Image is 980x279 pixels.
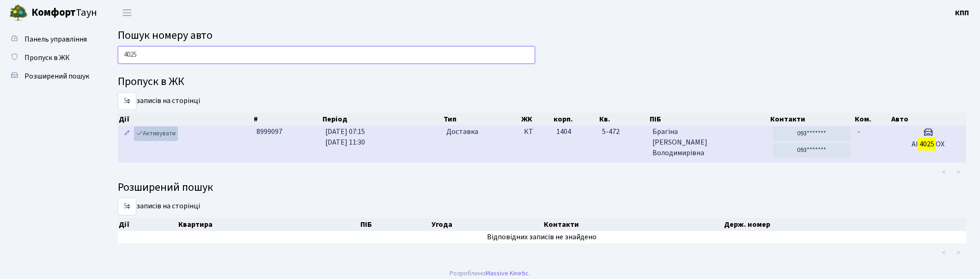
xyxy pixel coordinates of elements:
th: Контакти [769,113,853,126]
th: Дії [118,113,253,126]
h4: Пропуск в ЖК [118,75,966,89]
span: Розширений пошук [24,71,89,81]
th: корп. [553,113,598,126]
th: Ком. [854,113,890,126]
th: # [253,113,321,126]
th: Кв. [598,113,649,126]
select: записів на сторінці [118,92,136,110]
h5: АІ ОХ [894,140,962,149]
select: записів на сторінці [118,198,136,215]
span: Пропуск в ЖК [24,53,70,63]
th: Держ. номер [723,218,966,231]
span: 1404 [556,127,571,137]
span: Панель управління [24,34,87,44]
b: Комфорт [31,5,76,20]
span: Брагіна [PERSON_NAME] Володимирівна [652,127,766,158]
div: Розроблено . [450,268,530,279]
mark: 4025 [918,138,936,151]
span: [DATE] 07:15 [DATE] 11:30 [325,127,365,147]
a: Панель управління [5,30,97,49]
th: Контакти [543,218,723,231]
th: Дії [118,218,177,231]
label: записів на сторінці [118,92,200,110]
a: Massive Kinetic [486,268,529,278]
th: Квартира [177,218,359,231]
h4: Розширений пошук [118,181,966,194]
img: logo.png [9,4,28,22]
span: 8999097 [256,127,282,137]
span: - [858,127,860,137]
td: Відповідних записів не знайдено [118,231,966,243]
span: Пошук номеру авто [118,27,213,43]
a: Пропуск в ЖК [5,49,97,67]
th: ЖК [520,113,553,126]
th: Угода [431,218,543,231]
a: Розширений пошук [5,67,97,85]
th: ПІБ [649,113,769,126]
span: Доставка [446,127,478,137]
span: КТ [524,127,549,137]
b: КПП [955,8,969,18]
a: Активувати [134,127,178,141]
th: Тип [443,113,520,126]
span: Таун [31,5,97,21]
a: Редагувати [122,127,133,141]
th: Авто [890,113,966,126]
input: Пошук [118,46,535,64]
label: записів на сторінці [118,198,200,215]
a: КПП [955,7,969,18]
span: 5-472 [602,127,645,137]
th: ПІБ [359,218,431,231]
th: Період [322,113,443,126]
button: Переключити навігацію [116,5,139,20]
